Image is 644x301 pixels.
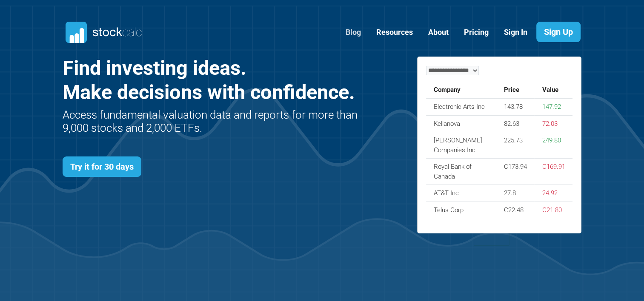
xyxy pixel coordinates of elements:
a: Resources [370,22,419,43]
a: Sign In [498,22,534,43]
td: C173.94 [496,159,534,185]
td: AT&T Inc [426,185,496,202]
h1: Find investing ideas. Make decisions with confidence. [63,56,360,104]
a: About [422,22,455,43]
td: 82.63 [496,115,534,132]
td: 24.92 [534,185,572,202]
th: Price [496,82,534,99]
a: Sign Up [536,22,581,42]
td: 147.92 [534,98,572,115]
td: [PERSON_NAME] Companies Inc [426,132,496,159]
td: 72.03 [534,115,572,132]
td: 143.78 [496,98,534,115]
td: 249.80 [534,132,572,159]
a: Blog [339,22,367,43]
td: 27.8 [496,185,534,202]
td: C22.48 [496,202,534,218]
td: Electronic Arts Inc [426,98,496,115]
a: Pricing [458,22,495,43]
td: Royal Bank of Canada [426,159,496,185]
a: Try it for 30 days [63,156,141,177]
td: 225.73 [496,132,534,159]
h2: Access fundamental valuation data and reports for more than 9,000 stocks and 2,000 ETFs. [63,108,360,135]
td: C21.80 [534,202,572,218]
th: Company [426,82,496,99]
td: Telus Corp [426,202,496,218]
th: Value [534,82,572,99]
td: C169.91 [534,159,572,185]
td: Kellanova [426,115,496,132]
